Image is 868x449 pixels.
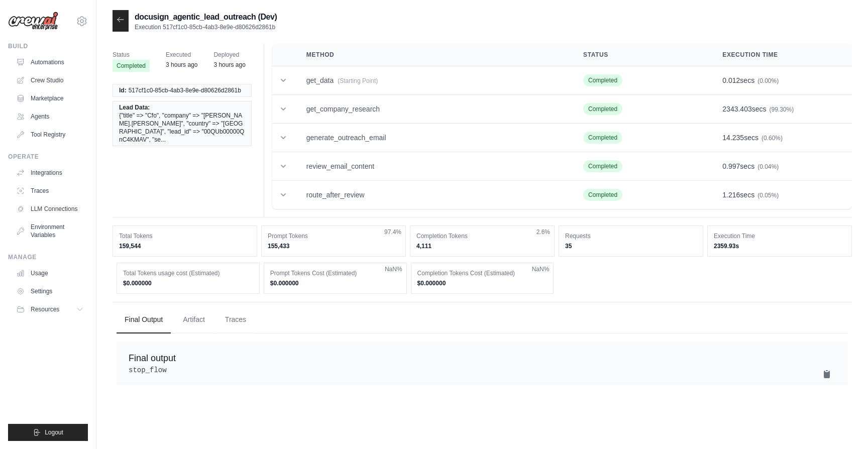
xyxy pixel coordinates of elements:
dd: 4,111 [416,242,548,250]
a: Traces [12,183,88,199]
dt: Requests [565,232,697,240]
dt: Total Tokens usage cost (Estimated) [123,269,253,277]
dd: 159,544 [119,242,251,250]
button: Logout [8,424,88,441]
span: Completed [583,160,622,172]
p: Execution 517cf1c0-85cb-4ab3-8e9e-d80626d2861b [135,23,277,31]
dd: $0.000000 [123,279,253,287]
dt: Total Tokens [119,232,251,240]
a: Marketplace [12,90,88,106]
span: Lead Data: [119,103,150,111]
span: (0.04%) [757,163,779,170]
dt: Prompt Tokens Cost (Estimated) [270,269,400,277]
td: route_after_review [294,181,571,209]
a: Automations [12,54,88,70]
span: 2.6% [536,228,550,236]
span: Completed [113,60,150,72]
span: Final output [129,353,176,363]
span: Id: [119,86,127,94]
button: Final Output [117,306,171,333]
th: Execution Time [710,44,852,66]
a: Integrations [12,165,88,181]
button: Artifact [175,306,213,333]
span: Completed [583,74,622,86]
span: 0.012 [722,76,740,84]
span: Completed [583,103,622,115]
dt: Completion Tokens Cost (Estimated) [417,269,548,277]
span: Resources [31,305,59,313]
span: 2343.403 [722,105,751,113]
span: {"title" => "Cfo", "company" => "[PERSON_NAME].[PERSON_NAME]", "country" => "[GEOGRAPHIC_DATA]", ... [119,111,245,144]
td: get_data [294,66,571,95]
span: 97.4% [384,228,401,236]
span: 1.216 [722,191,740,199]
div: Operate [8,153,88,161]
a: Tool Registry [12,127,88,143]
a: Crew Studio [12,72,88,88]
dt: Prompt Tokens [268,232,399,240]
th: Status [571,44,710,66]
span: 14.235 [722,134,744,142]
a: LLM Connections [12,201,88,217]
h2: docusign_agentic_lead_outreach (Dev) [135,11,277,23]
span: Status [113,50,150,60]
span: Completed [583,189,622,201]
td: get_company_research [294,95,571,124]
img: Logo [8,12,58,31]
button: Resources [12,301,88,317]
span: (Starting Point) [338,77,378,84]
span: NaN% [532,265,550,273]
a: Settings [12,283,88,299]
a: Environment Variables [12,219,88,243]
td: generate_outreach_email [294,124,571,152]
span: (0.00%) [757,77,779,84]
span: Completed [583,132,622,144]
span: (0.05%) [757,192,779,199]
div: Build [8,42,88,50]
a: Usage [12,265,88,281]
td: review_email_content [294,152,571,181]
dd: 155,433 [268,242,399,250]
time: August 19, 2025 at 14:57 CDT [166,61,197,68]
td: secs [710,95,852,124]
dd: 2359.93s [714,242,845,250]
dd: $0.000000 [270,279,400,287]
time: August 19, 2025 at 14:43 CDT [213,61,245,68]
span: 517cf1c0-85cb-4ab3-8e9e-d80626d2861b [129,86,241,94]
th: Method [294,44,571,66]
span: (99.30%) [770,106,794,113]
pre: stop_flow [129,365,836,375]
span: Deployed [213,50,245,60]
a: Agents [12,108,88,125]
span: Executed [166,50,197,60]
td: secs [710,66,852,95]
span: NaN% [385,265,402,273]
dt: Execution Time [714,232,845,240]
button: Traces [217,306,254,333]
div: Manage [8,253,88,261]
span: 0.997 [722,162,740,170]
td: secs [710,124,852,152]
span: Logout [45,428,63,436]
td: secs [710,152,852,181]
dd: $0.000000 [417,279,548,287]
td: secs [710,181,852,209]
dt: Completion Tokens [416,232,548,240]
dd: 35 [565,242,697,250]
span: (0.60%) [762,135,783,142]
